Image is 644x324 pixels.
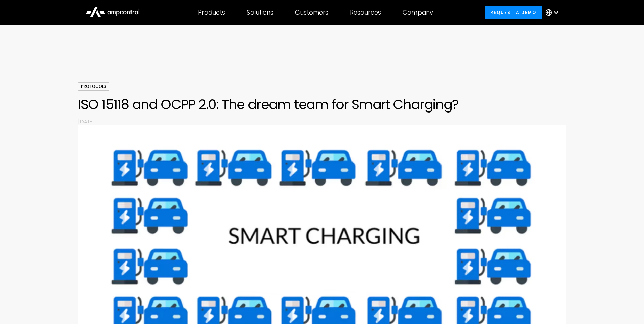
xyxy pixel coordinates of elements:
div: Protocols [78,82,109,91]
div: Resources [350,9,381,16]
div: Solutions [247,9,273,16]
a: Request a demo [485,6,542,19]
div: Products [198,9,225,16]
h1: ISO 15118 and OCPP 2.0: The dream team for Smart Charging? [78,96,566,113]
div: Customers [295,9,328,16]
div: Company [403,9,433,16]
p: [DATE] [78,118,566,125]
